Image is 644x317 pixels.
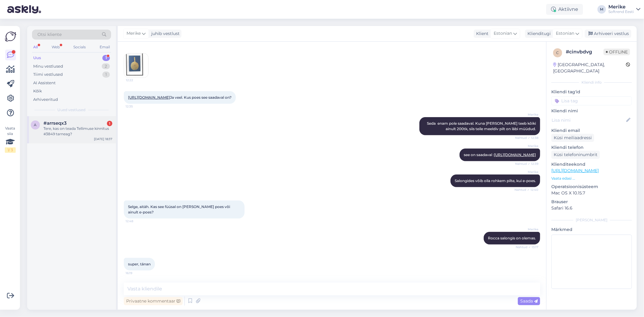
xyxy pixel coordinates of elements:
img: Attachment [124,53,148,78]
div: # cinvbdvg [566,48,604,56]
div: M [598,5,606,14]
span: 12:35 [126,104,148,109]
div: 1 [107,121,112,126]
span: Seda enam pole saadaval. Kuna [PERSON_NAME] teeb kõiki ainult 200tk, siis teile meeldiv pilt on l... [427,121,537,131]
div: Kliendi info [551,80,632,85]
div: Softrend Eesti [608,9,634,14]
div: [DATE] 18:37 [94,137,112,141]
p: Safari 16.6 [551,205,632,211]
span: a [34,123,37,127]
p: Vaata edasi ... [551,176,632,181]
span: 16:19 [126,271,148,275]
span: see on saadaval : [464,152,536,157]
img: Askly Logo [5,31,16,42]
a: [URL][DOMAIN_NAME] [494,152,536,157]
div: All [32,43,39,51]
p: Kliendi nimi [551,108,632,114]
span: Uued vestlused [58,107,86,113]
span: Saada [520,298,538,304]
p: Kliendi telefon [551,144,632,151]
span: Merike [516,227,538,232]
div: 1 / 3 [5,147,16,153]
div: Vaata siia [5,126,16,153]
span: Merike [516,170,538,174]
span: Nähtud ✓ 13:17 [516,245,538,249]
span: Estonian [556,30,574,37]
div: Arhiveeritud [33,97,58,103]
a: [URL][DOMAIN_NAME] [551,168,599,173]
input: Lisa tag [551,96,632,105]
span: Offline [604,49,630,55]
div: Küsi meiliaadressi [551,134,594,142]
p: Operatsioonisüsteem [551,184,632,190]
div: Klient [474,30,489,37]
span: Nähtud ✓ 12:40 [514,187,538,192]
p: Brauser [551,199,632,205]
div: Küsi telefoninumbrit [551,151,600,159]
div: Tiimi vestlused [33,72,63,78]
p: Klienditeekond [551,161,632,168]
span: #arrseqx3 [43,120,67,126]
div: Aktiivne [546,4,583,15]
span: 12:48 [126,219,148,223]
p: Märkmed [551,226,632,233]
span: Rocca salongis on olemas. [488,236,536,240]
div: Web [50,43,61,51]
div: [PERSON_NAME] [551,217,632,223]
input: Lisa nimi [552,117,625,123]
span: Nähtud ✓ 12:38 [515,136,538,140]
p: Mac OS X 10.15.7 [551,190,632,196]
span: Otsi kliente [37,31,62,38]
div: 1 [102,72,110,78]
div: Privaatne kommentaar [124,297,183,305]
a: [URL][DOMAIN_NAME] [128,95,170,100]
div: Uus [33,55,41,61]
span: Nähtud ✓ 12:39 [515,162,538,166]
span: Salongides võib olla rohkem pilte, kui e-poes. [455,178,536,183]
span: Merike [127,30,141,37]
div: Kõik [33,88,42,94]
span: super, tänan [128,262,151,266]
div: Klienditugi [525,30,551,37]
p: Kliendi email [551,127,632,134]
div: Merike [608,5,634,9]
span: c [556,50,559,55]
span: 12:22 [126,78,149,82]
div: AI Assistent [33,80,56,86]
div: [GEOGRAPHIC_DATA], [GEOGRAPHIC_DATA] [553,62,626,74]
span: Merike [516,112,538,117]
p: Kliendi tag'id [551,89,632,95]
div: Minu vestlused [33,63,63,69]
div: Arhiveeri vestlus [585,30,631,38]
span: Ja veel. Kus poes see saadaval on? [128,95,232,100]
div: Email [98,43,111,51]
div: Socials [72,43,87,51]
a: MerikeSoftrend Eesti [608,5,640,14]
span: Merike [516,144,538,148]
span: Selge, aitäh. Kas see füüsal on [PERSON_NAME] poes või ainult e-poes? [128,204,231,214]
span: Estonian [494,30,512,37]
div: 2 [102,63,110,69]
div: juhib vestlust [149,30,180,37]
div: Tere, kas on teada Tellimuse kinnitus #3849 tarneag? [43,126,112,137]
div: 1 [102,55,110,61]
